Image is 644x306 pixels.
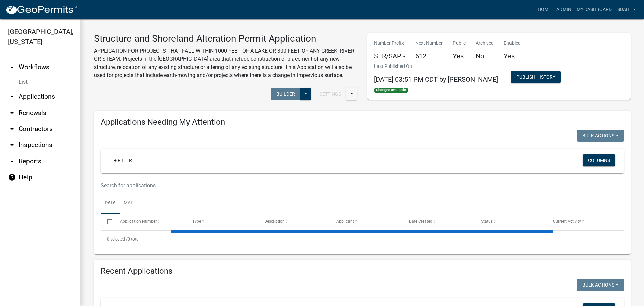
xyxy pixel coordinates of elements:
[511,71,561,83] button: Publish History
[8,173,16,181] i: help
[101,179,535,192] input: Search for applications
[415,52,443,60] h5: 612
[511,75,561,80] wm-modal-confirm: Workflow Publish History
[614,3,639,16] a: sdahl
[107,237,128,242] span: 0 selected /
[547,214,619,230] datatable-header-cell: Current Activity
[402,214,474,230] datatable-header-cell: Date Created
[583,154,615,166] button: Columns
[453,40,466,47] p: Public
[271,88,301,100] button: Builder
[101,117,624,127] h4: Applications Needing My Attention
[577,279,624,291] button: Bulk Actions
[8,141,16,149] i: arrow_drop_down
[481,219,493,224] span: Status
[120,192,138,214] a: Map
[8,109,16,117] i: arrow_drop_down
[415,40,443,47] p: Next Number
[374,40,405,47] p: Number Prefix
[535,3,554,16] a: Home
[574,3,614,16] a: My Dashboard
[330,214,402,230] datatable-header-cell: Applicant
[314,88,346,100] button: Settings
[577,130,624,142] button: Bulk Actions
[409,219,432,224] span: Date Created
[374,75,498,83] span: [DATE] 03:51 PM CDT by [PERSON_NAME]
[186,214,258,230] datatable-header-cell: Type
[8,93,16,101] i: arrow_drop_down
[94,33,357,44] h3: Structure and Shoreland Alteration Permit Application
[374,52,405,60] h5: STR/SAP -
[264,219,285,224] span: Description
[504,52,521,60] h5: Yes
[453,52,466,60] h5: Yes
[554,3,574,16] a: Admin
[504,40,521,47] p: Enabled
[336,219,354,224] span: Applicant
[476,40,494,47] p: Archived
[113,214,185,230] datatable-header-cell: Application Number
[374,63,498,70] p: Last Published On
[101,231,624,248] div: 0 total
[374,88,408,93] span: Changes available
[475,214,547,230] datatable-header-cell: Status
[109,154,138,166] a: + Filter
[8,125,16,133] i: arrow_drop_down
[8,157,16,165] i: arrow_drop_down
[94,47,357,79] p: APPLICATION FOR PROJECTS THAT FALL WITHIN 1000 FEET OF A LAKE OR 300 FEET OF ANY CREEK, RIVER OR ...
[476,52,494,60] h5: No
[258,214,330,230] datatable-header-cell: Description
[101,214,113,230] datatable-header-cell: Select
[553,219,581,224] span: Current Activity
[120,219,157,224] span: Application Number
[192,219,201,224] span: Type
[8,63,16,71] i: arrow_drop_up
[101,192,120,214] a: Data
[101,266,624,276] h4: Recent Applications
